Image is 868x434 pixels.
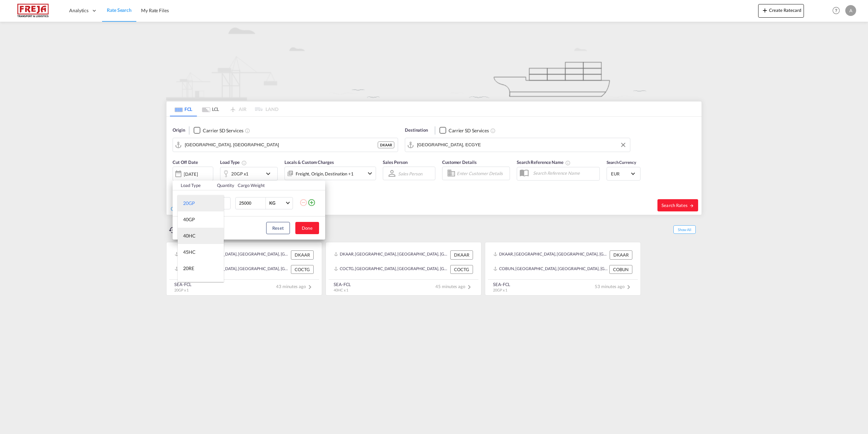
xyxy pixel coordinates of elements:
[183,281,194,288] div: 40RE
[183,232,196,239] div: 40HC
[183,216,195,223] div: 40GP
[183,249,196,256] div: 45HC
[183,265,194,272] div: 20RE
[183,200,195,207] div: 20GP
